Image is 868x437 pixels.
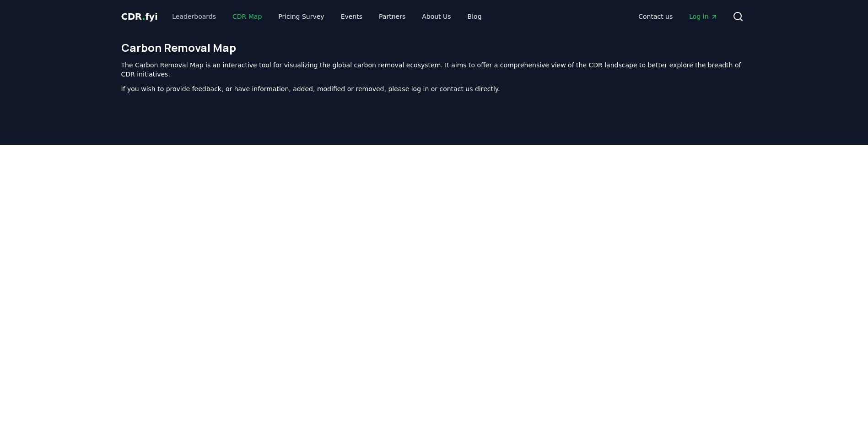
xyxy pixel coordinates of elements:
[142,11,145,22] span: .
[271,8,331,25] a: Pricing Survey
[225,8,269,25] a: CDR Map
[689,12,717,21] span: Log in
[334,8,370,25] a: Events
[165,8,489,25] nav: Main
[121,60,747,79] p: The Carbon Removal Map is an interactive tool for visualizing the global carbon removal ecosystem...
[121,11,158,22] span: CDR fyi
[121,10,158,23] a: CDR.fyi
[460,8,489,25] a: Blog
[165,8,223,25] a: Leaderboards
[121,40,747,55] h1: Carbon Removal Map
[682,8,725,25] a: Log in
[121,84,747,93] p: If you wish to provide feedback, or have information, added, modified or removed, please log in o...
[372,8,413,25] a: Partners
[415,8,458,25] a: About Us
[631,8,725,25] nav: Main
[631,8,680,25] a: Contact us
